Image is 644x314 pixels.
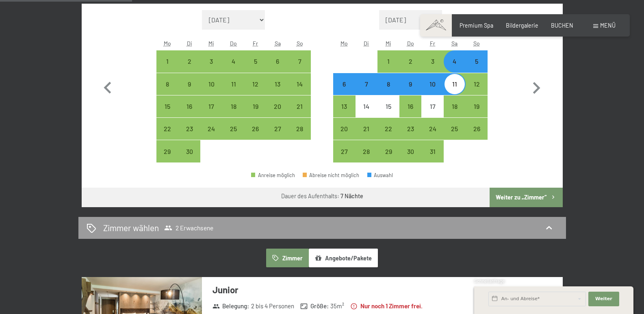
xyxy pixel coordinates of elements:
[178,73,200,95] div: Anreise möglich
[289,58,310,78] div: 7
[178,95,200,117] div: Anreise möglich
[340,193,363,199] b: 7 Nächte
[103,222,159,234] h2: Zimmer wählen
[378,81,399,101] div: 8
[466,95,488,117] div: Sun Oct 19 2025
[288,95,310,117] div: Anreise möglich
[400,58,421,78] div: 2
[595,296,612,302] span: Weiter
[267,73,288,95] div: Anreise möglich
[251,173,295,178] div: Anreise möglich
[333,118,355,140] div: Mon Oct 20 2025
[267,118,288,140] div: Sat Sep 27 2025
[178,118,200,140] div: Anreise möglich
[333,95,355,117] div: Anreise möglich
[267,95,288,117] div: Sat Sep 20 2025
[356,148,377,169] div: 28
[288,50,310,72] div: Sun Sep 07 2025
[356,140,377,162] div: Tue Oct 28 2025
[377,118,399,140] div: Wed Oct 22 2025
[179,81,199,101] div: 9
[223,126,244,146] div: 25
[466,50,488,72] div: Sun Oct 05 2025
[201,81,221,101] div: 10
[267,95,288,117] div: Anreise möglich
[187,40,192,47] abbr: Dienstag
[399,73,421,95] div: Anreise möglich
[267,73,288,95] div: Sat Sep 13 2025
[340,40,348,47] abbr: Montag
[333,73,355,95] div: Anreise möglich
[179,148,199,169] div: 30
[421,73,443,95] div: Fri Oct 10 2025
[422,103,442,123] div: 17
[356,126,377,146] div: 21
[223,50,245,72] div: Thu Sep 04 2025
[466,73,488,95] div: Sun Oct 12 2025
[444,73,466,95] div: Sat Oct 11 2025
[178,73,200,95] div: Tue Sep 09 2025
[157,148,178,169] div: 29
[245,73,267,95] div: Anreise möglich
[288,73,310,95] div: Sun Sep 14 2025
[588,292,619,306] button: Weiter
[267,50,288,72] div: Sat Sep 06 2025
[377,50,399,72] div: Anreise möglich
[377,140,399,162] div: Anreise möglich
[164,40,171,47] abbr: Montag
[156,95,178,117] div: Mon Sep 15 2025
[377,73,399,95] div: Anreise möglich
[223,95,245,117] div: Thu Sep 18 2025
[288,95,310,117] div: Sun Sep 21 2025
[245,126,266,146] div: 26
[356,73,377,95] div: Anreise möglich
[178,95,200,117] div: Tue Sep 16 2025
[551,22,573,29] a: BUCHEN
[399,140,421,162] div: Anreise möglich
[600,22,616,29] span: Menü
[245,103,266,123] div: 19
[377,73,399,95] div: Wed Oct 08 2025
[356,103,377,123] div: 14
[377,95,399,117] div: Wed Oct 15 2025
[201,126,221,146] div: 24
[288,50,310,72] div: Anreise möglich
[334,126,354,146] div: 20
[251,302,294,310] span: 2 bis 4 Personen
[466,73,488,95] div: Anreise möglich
[178,118,200,140] div: Tue Sep 23 2025
[407,40,414,47] abbr: Donnerstag
[288,73,310,95] div: Anreise möglich
[466,50,488,72] div: Anreise möglich
[399,118,421,140] div: Anreise möglich
[350,302,423,310] strong: Nur noch 1 Zimmer frei.
[421,118,443,140] div: Anreise möglich
[377,50,399,72] div: Wed Oct 01 2025
[267,81,288,101] div: 13
[156,73,178,95] div: Mon Sep 08 2025
[245,50,267,72] div: Fri Sep 05 2025
[223,50,245,72] div: Anreise möglich
[275,40,281,47] abbr: Samstag
[421,95,443,117] div: Anreise nicht möglich
[334,148,354,169] div: 27
[445,126,465,146] div: 25
[156,140,178,162] div: Anreise möglich
[377,140,399,162] div: Wed Oct 29 2025
[333,73,355,95] div: Mon Oct 06 2025
[399,50,421,72] div: Thu Oct 02 2025
[266,249,308,267] button: Zimmer
[200,118,222,140] div: Wed Sep 24 2025
[421,140,443,162] div: Fri Oct 31 2025
[164,224,213,232] span: 2 Erwachsene
[334,81,354,101] div: 6
[430,40,435,47] abbr: Freitag
[223,95,245,117] div: Anreise möglich
[444,50,466,72] div: Anreise möglich
[444,95,466,117] div: Anreise möglich
[421,50,443,72] div: Fri Oct 03 2025
[289,126,310,146] div: 28
[157,58,178,78] div: 1
[157,81,178,101] div: 8
[364,40,369,47] abbr: Dienstag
